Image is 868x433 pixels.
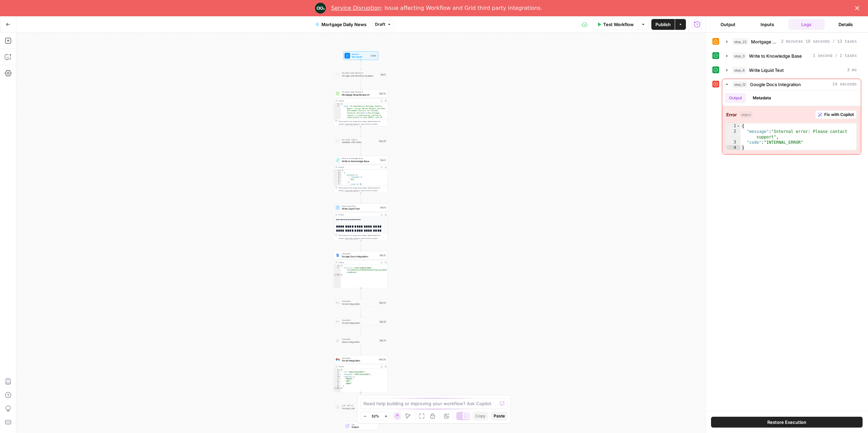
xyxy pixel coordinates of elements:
[824,112,854,118] span: Fix with Copilot
[338,120,386,126] div: This output is too large & has been abbreviated for review. to view the full content.
[338,365,378,368] div: Output
[342,407,377,410] span: Prompt LLM
[593,19,638,30] button: Test Workflow
[334,355,388,392] div: IntegrationGmail IntegrationStep 24Output{ "id":"1985f195a1d38927", "threadId":"1985f195a1d38927"...
[334,103,341,105] div: 1
[334,376,341,378] div: 4
[726,111,737,118] strong: Error
[767,419,806,426] span: Restore Execution
[813,53,857,59] span: 1 second / 1 tasks
[749,53,802,59] span: Write to Knowledge Base
[655,21,671,28] span: Publish
[342,93,377,96] span: Mortgage Deep Research
[727,140,741,145] div: 3
[380,73,387,76] div: Step 1
[342,404,377,407] span: LLM · GPT-4.1
[380,158,387,161] div: Step 3
[334,336,388,345] div: IntegrationSlack IntegrationStep 15
[338,213,378,216] div: Output
[334,174,342,176] div: 3
[360,79,361,89] g: Edge from step_1 to step_22
[360,345,361,355] g: Edge from step_15 to step_24
[710,19,746,30] button: Output
[379,339,387,342] div: Step 15
[334,403,388,411] div: LLM · GPT-4.1Prompt LLMStep 49
[711,417,863,428] button: Restore Execution
[749,67,784,74] span: Write Liquid Text
[338,369,340,371] span: Toggle code folding, rows 1 through 9
[751,38,778,45] span: Mortgage Deep Research
[352,55,369,59] span: Set Inputs
[855,6,862,10] div: Close
[334,89,388,126] div: Perplexity Deep ResearchMortgage Deep ResearchStep 22Output{ "body":"# Comprehensive Mortgage Ind...
[331,5,542,12] div: : Issue affecting Workflow and Grid third party integrations.
[342,72,378,74] span: Perplexity Deep Research
[352,423,375,426] span: End
[338,234,386,240] div: This output is too large & has been abbreviated for review. to view the full content.
[473,412,488,420] button: Copy
[334,183,342,185] div: 7
[494,413,505,419] span: Paste
[334,137,388,145] div: Run Code · PythonValidate URL PathsStep 43
[315,3,326,14] img: Profile image for Engineering
[342,141,377,144] span: Validate URL Paths
[781,39,857,45] span: 2 minutes 18 seconds / 13 tasks
[722,65,861,76] button: 3 ms
[732,53,746,59] span: step_3
[334,317,388,326] div: IntegrationGmail IntegrationStep 18
[334,52,388,60] div: WorkflowSet InputsInputs
[339,172,341,174] span: Toggle code folding, rows 2 through 12
[342,340,377,343] span: Slack Integration
[311,19,371,30] button: Mortgage Daily News
[372,20,394,29] button: Draft
[334,176,342,179] div: 4
[338,103,340,105] span: Toggle code folding, rows 1 through 3
[378,139,386,142] div: Step 43
[334,172,342,174] div: 2
[334,264,341,267] div: 1
[360,241,361,251] g: Edge from step_6 to step_12
[342,159,378,163] span: Write to Knowledge Base
[360,392,361,402] g: Edge from step_24 to step_49
[336,301,339,304] img: gmail%20(1).png
[336,339,339,342] img: Slack-mark-RGB.png
[342,302,377,306] span: Gmail Integration
[334,385,341,387] div: 8
[732,38,748,45] span: step_22
[360,126,361,137] g: Edge from step_22 to step_43
[336,253,339,257] img: Instagram%20post%20-%201%201.png
[342,300,377,302] span: Integration
[339,170,341,172] span: Toggle code folding, rows 1 through 13
[342,138,377,141] span: Run Code · Python
[360,145,361,156] g: Edge from step_43 to step_3
[379,320,387,323] div: Step 18
[847,67,857,73] span: 3 ms
[334,251,388,288] div: IntegrationGoogle Docs IntegrationStep 12Output{ "file_url":"[URL][DOMAIN_NAME] /d/1iE53EriVyjG45...
[334,274,341,276] div: 3
[736,123,740,129] span: Toggle code folding, rows 1 through 4
[334,373,341,376] div: 3
[334,378,341,380] div: 5
[342,255,377,258] span: Google Docs Integration
[725,93,746,103] button: Output
[372,413,379,419] span: 52%
[334,371,341,374] div: 2
[338,99,378,102] div: Output
[342,359,377,362] span: Gmail Integration
[722,36,861,47] button: 2 minutes 18 seconds / 13 tasks
[651,19,675,30] button: Publish
[339,174,341,176] span: Toggle code folding, rows 3 through 11
[338,166,378,169] div: Output
[379,254,387,257] div: Step 12
[342,204,378,207] span: Write Liquid Text
[380,206,387,209] div: Step 6
[342,207,378,211] span: Write Liquid Text
[370,54,377,57] div: Inputs
[352,426,375,429] span: Output
[352,53,369,55] span: Workflow
[345,237,358,239] span: Copy the output
[749,93,775,103] button: Metadata
[334,71,388,79] div: Perplexity Deep ResearchGoogle Ads Monthly UpdatesStep 1
[360,60,361,70] g: Edge from start to step_1
[334,299,388,307] div: IntegrationGmail IntegrationStep 23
